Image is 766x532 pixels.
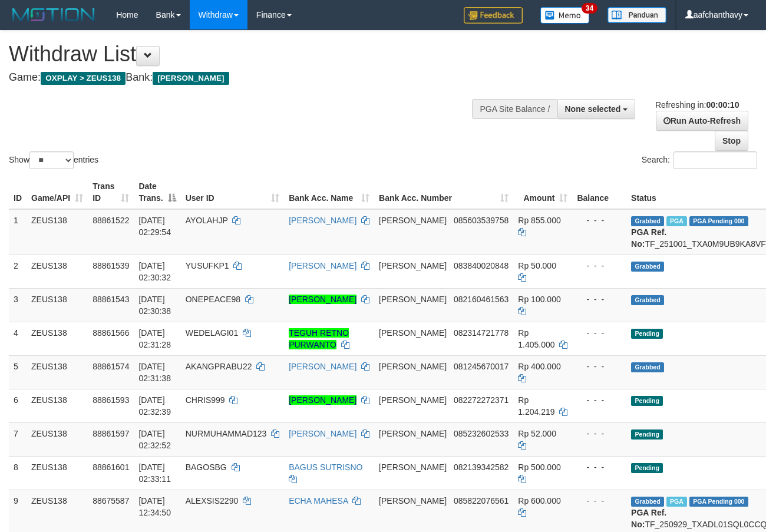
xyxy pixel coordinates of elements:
[577,394,622,406] div: - - -
[518,462,560,472] span: Rp 500.000
[186,496,239,505] span: ALEXSIS2290
[138,328,171,349] span: [DATE] 02:31:28
[93,395,129,405] span: 88861593
[454,429,509,438] span: Copy 085232602533 to clipboard
[186,395,225,405] span: CHRIS999
[513,176,572,209] th: Amount: activate to sort column ascending
[379,295,447,304] span: [PERSON_NAME]
[41,72,126,85] span: OXPLAY > ZEUS138
[88,176,134,209] th: Trans ID: activate to sort column ascending
[454,496,509,505] span: Copy 085822076561 to clipboard
[577,214,622,226] div: - - -
[9,422,27,456] td: 7
[9,6,98,24] img: MOTION_logo.png
[27,456,88,490] td: ZEUS138
[518,362,560,371] span: Rp 400.000
[631,396,663,406] span: Pending
[631,262,664,272] span: Grabbed
[93,362,129,371] span: 88861574
[607,7,666,23] img: panduan.png
[379,429,447,438] span: [PERSON_NAME]
[93,261,129,270] span: 88861539
[9,209,27,255] td: 1
[186,261,229,270] span: YUSUFKP1
[138,261,171,282] span: [DATE] 02:30:32
[689,497,748,507] span: PGA Pending
[379,216,447,225] span: [PERSON_NAME]
[577,495,622,507] div: - - -
[379,362,447,371] span: [PERSON_NAME]
[9,288,27,322] td: 3
[9,42,499,66] h1: Withdraw List
[631,497,664,507] span: Grabbed
[454,395,509,405] span: Copy 082272272371 to clipboard
[93,328,129,338] span: 88861566
[289,462,362,472] a: BAGUS SUTRISNO
[93,295,129,304] span: 88861543
[631,227,666,249] b: PGA Ref. No:
[379,328,447,338] span: [PERSON_NAME]
[93,429,129,438] span: 88861597
[27,176,88,209] th: Game/API: activate to sort column ascending
[138,496,171,517] span: [DATE] 12:34:50
[93,496,129,505] span: 88675587
[454,462,509,472] span: Copy 082139342582 to clipboard
[577,327,622,339] div: - - -
[9,176,27,209] th: ID
[284,176,374,209] th: Bank Acc. Name: activate to sort column ascending
[93,462,129,472] span: 88861601
[289,395,356,405] a: [PERSON_NAME]
[540,7,590,24] img: Button%20Memo.svg
[93,216,129,225] span: 88861522
[379,261,447,270] span: [PERSON_NAME]
[27,288,88,322] td: ZEUS138
[9,255,27,288] td: 2
[27,255,88,288] td: ZEUS138
[9,355,27,389] td: 5
[379,496,447,505] span: [PERSON_NAME]
[186,295,240,304] span: ONEPEACE98
[186,362,252,371] span: AKANGPRABU22
[655,100,739,110] span: Refreshing in:
[464,7,523,24] img: Feedback.jpg
[289,328,349,349] a: TEGUH RETNO PURWANTO
[186,429,267,438] span: NURMUHAMMAD123
[186,328,238,338] span: WEDELAGI01
[27,422,88,456] td: ZEUS138
[454,261,509,270] span: Copy 083840020848 to clipboard
[706,100,739,110] strong: 00:00:10
[656,111,748,131] a: Run Auto-Refresh
[666,497,687,507] span: Marked by aafpengsreynich
[138,462,171,484] span: [DATE] 02:33:11
[472,99,557,119] div: PGA Site Balance /
[138,295,171,316] span: [DATE] 02:30:38
[289,295,356,304] a: [PERSON_NAME]
[27,209,88,255] td: ZEUS138
[518,496,560,505] span: Rp 600.000
[27,322,88,355] td: ZEUS138
[454,328,509,338] span: Copy 082314721778 to clipboard
[557,99,636,119] button: None selected
[631,463,663,473] span: Pending
[577,361,622,372] div: - - -
[577,293,622,305] div: - - -
[454,216,509,225] span: Copy 085603539758 to clipboard
[577,260,622,272] div: - - -
[631,295,664,305] span: Grabbed
[518,328,554,349] span: Rp 1.405.000
[518,395,554,417] span: Rp 1.204.219
[673,151,757,169] input: Search:
[642,151,757,169] label: Search:
[9,456,27,490] td: 8
[631,216,664,226] span: Grabbed
[29,151,74,169] select: Showentries
[582,3,597,14] span: 34
[153,72,229,85] span: [PERSON_NAME]
[9,322,27,355] td: 4
[186,216,228,225] span: AYOLAHJP
[518,261,556,270] span: Rp 50.000
[565,104,621,114] span: None selected
[289,362,356,371] a: [PERSON_NAME]
[181,176,284,209] th: User ID: activate to sort column ascending
[572,176,626,209] th: Balance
